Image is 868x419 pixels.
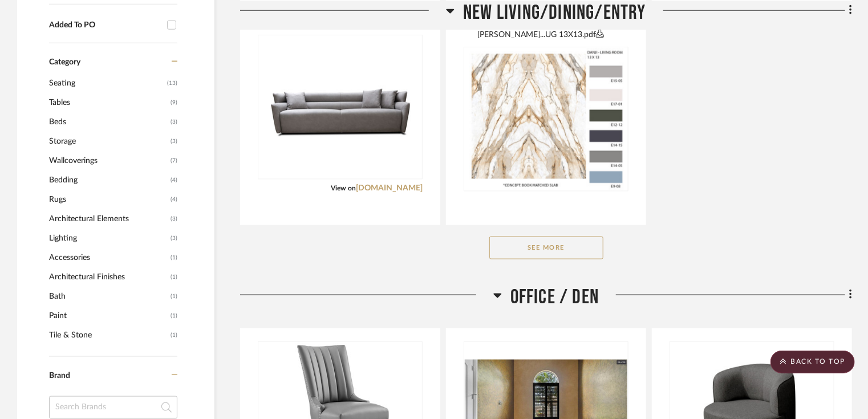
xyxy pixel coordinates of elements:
span: Wallcoverings [49,151,168,170]
button: [PERSON_NAME]...UG 13X13.pdf [477,29,626,41]
span: View on [331,185,356,192]
span: Storage [49,132,168,151]
input: Search Brands [49,396,177,419]
span: (3) [171,113,177,131]
span: OFFICE / DEN [510,285,599,310]
span: (4) [171,190,177,209]
span: (3) [171,132,177,150]
span: Bedding [49,170,168,190]
img: LIVING ROOM SOFA [259,48,421,165]
span: Category [49,58,80,67]
span: (7) [171,152,177,170]
span: Lighting [49,229,168,248]
span: (1) [171,268,177,286]
span: Bath [49,287,168,306]
span: (1) [171,307,177,325]
scroll-to-top-button: BACK TO TOP [770,351,855,373]
span: (1) [171,326,177,344]
span: Tables [49,93,168,112]
div: Added To PO [49,21,161,30]
button: See More [489,237,603,259]
span: (9) [171,93,177,112]
span: Architectural Finishes [49,267,168,287]
span: (3) [171,210,177,228]
span: (3) [171,229,177,247]
span: Rugs [49,190,168,209]
span: Seating [49,74,164,93]
span: Tile & Stone [49,326,168,345]
span: Architectural Elements [49,209,168,229]
span: (4) [171,171,177,189]
div: 0 [464,47,628,191]
span: Beds [49,112,168,132]
span: Accessories [49,248,168,267]
span: Brand [49,372,70,380]
span: Paint [49,306,168,326]
span: (13) [167,74,177,92]
a: [DOMAIN_NAME] [356,184,423,192]
img: RUG CONCEPT [466,48,626,190]
span: (1) [171,249,177,267]
span: (1) [171,287,177,306]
